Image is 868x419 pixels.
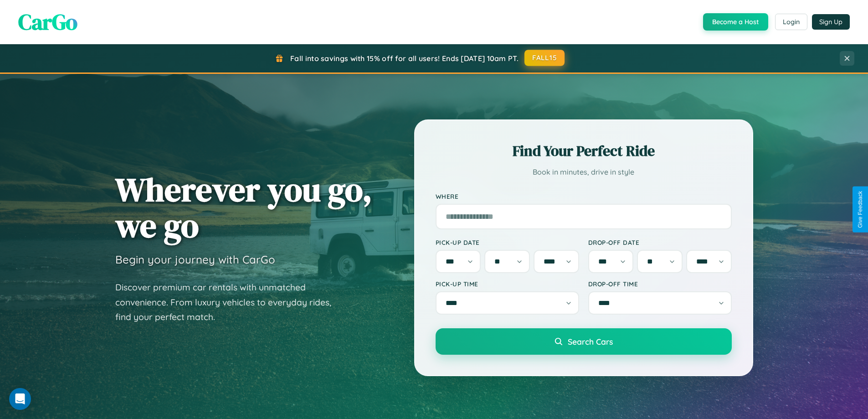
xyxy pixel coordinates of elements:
label: Drop-off Date [588,238,732,246]
p: Book in minutes, drive in style [436,166,732,179]
button: FALL15 [524,50,565,66]
label: Pick-up Time [436,280,579,288]
label: Where [436,192,732,200]
p: Discover premium car rentals with unmatched convenience. From luxury vehicles to everyday rides, ... [115,280,343,325]
label: Drop-off Time [588,280,732,288]
span: Fall into savings with 15% off for all users! Ends [DATE] 10am PT. [290,54,519,63]
button: Become a Host [703,13,768,31]
h2: Find Your Perfect Ride [436,141,732,161]
span: Search Cars [568,336,613,347]
button: Sign Up [812,14,850,30]
span: CarGo [18,7,77,37]
h3: Begin your journey with CarGo [115,253,275,266]
div: Give Feedback [857,191,863,228]
button: Search Cars [436,328,732,355]
h1: Wherever you go, we go [115,171,372,243]
button: Login [775,14,807,30]
label: Pick-up Date [436,238,579,246]
div: Open Intercom Messenger [9,388,31,410]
